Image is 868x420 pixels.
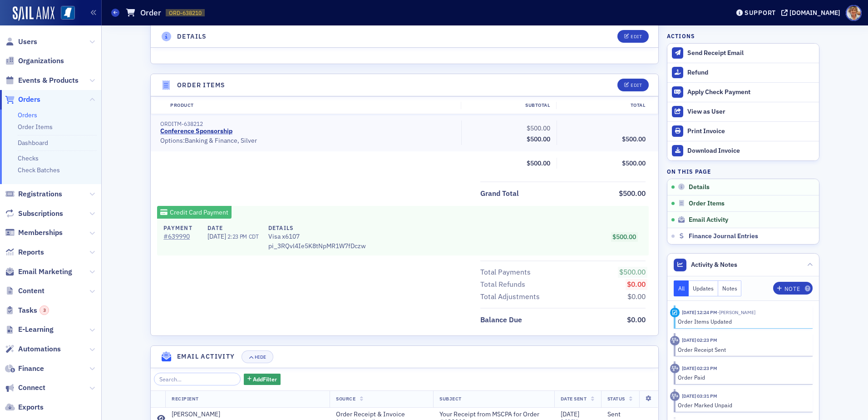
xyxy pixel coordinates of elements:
[480,291,540,302] div: Total Adjustments
[242,350,273,363] button: Hide
[253,375,277,383] span: Add Filter
[336,410,419,419] span: Order Receipt & Invoice
[18,228,63,238] span: Memberships
[670,336,680,345] div: Activity
[717,309,755,315] span: Rachel Shirley
[160,137,455,145] div: Options: Banking & Finance, Silver
[18,305,49,315] span: Tasks
[670,308,680,317] div: Activity
[667,44,819,63] button: Send Receipt Email
[13,6,54,21] a: SailAMX
[682,309,717,315] time: 8/1/2025 12:24 PM
[781,10,843,16] button: [DOMAIN_NAME]
[745,9,776,17] div: Support
[177,32,207,41] h4: Details
[268,232,366,241] span: Visa x6107
[667,102,819,121] button: View as User
[172,410,323,419] a: [PERSON_NAME]
[667,121,819,141] a: Print Invoice
[5,286,44,296] a: Content
[5,364,44,374] a: Finance
[687,49,814,57] div: Send Receipt Email
[172,395,199,402] span: Recipient
[480,315,522,325] div: Balance Due
[773,282,813,295] button: Note
[5,305,49,315] a: Tasks3
[177,80,225,90] h4: Order Items
[5,209,63,219] a: Subscriptions
[54,6,75,21] a: View Homepage
[682,393,717,399] time: 5/15/2025 03:31 PM
[527,135,550,143] span: $500.00
[18,75,79,85] span: Events & Products
[689,280,718,296] button: Updates
[18,364,44,374] span: Finance
[561,395,587,402] span: Date Sent
[689,232,758,240] span: Finance Journal Entries
[5,189,62,199] a: Registrations
[39,305,49,315] div: 3
[5,56,64,66] a: Organizations
[255,355,266,360] div: Hide
[784,286,800,291] div: Note
[480,188,522,199] span: Grand Total
[607,395,625,402] span: Status
[5,75,79,85] a: Events & Products
[619,189,646,198] span: $500.00
[561,410,579,418] span: [DATE]
[631,83,642,88] div: Edit
[18,111,37,119] a: Orders
[678,345,806,354] div: Order Receipt Sent
[247,233,259,240] span: CDT
[480,315,525,325] span: Balance Due
[5,325,54,335] a: E-Learning
[527,124,550,132] span: $500.00
[18,189,62,199] span: Registrations
[670,391,680,401] div: Activity
[480,267,534,278] span: Total Payments
[689,216,728,224] span: Email Activity
[18,383,45,393] span: Connect
[268,224,366,232] h4: Details
[157,206,232,219] div: Credit Card Payment
[336,395,355,402] span: Source
[627,315,646,324] span: $0.00
[140,7,161,18] h1: Order
[5,402,44,412] a: Exports
[527,159,550,167] span: $500.00
[480,279,528,290] span: Total Refunds
[667,167,819,175] h4: On this page
[556,102,651,109] div: Total
[18,123,53,131] a: Order Items
[18,95,40,105] span: Orders
[480,267,531,278] div: Total Payments
[268,224,366,251] div: pi_3RQvl4Ie5K8tNpMR1W7fDczw
[163,224,198,232] h4: Payment
[227,233,247,240] span: 2:23 PM
[5,95,40,105] a: Orders
[61,6,75,20] img: SailAMX
[846,5,862,21] span: Profile
[177,352,235,361] h4: Email Activity
[164,102,461,109] div: Product
[631,34,642,39] div: Edit
[687,108,814,116] div: View as User
[607,410,652,419] div: Sent
[5,247,44,257] a: Reports
[667,32,695,40] h4: Actions
[667,82,819,102] button: Apply Check Payment
[667,141,819,160] a: Download Invoice
[5,37,37,47] a: Users
[18,247,44,257] span: Reports
[18,166,60,174] a: Check Batches
[160,127,232,135] a: Conference Sponsorship
[169,9,202,17] span: ORD-638210
[163,232,198,241] a: #639990
[480,188,519,199] div: Grand Total
[678,401,806,409] div: Order Marked Unpaid
[480,291,543,302] span: Total Adjustments
[687,69,814,77] div: Refund
[689,200,725,208] span: Order Items
[160,120,455,127] div: ORDITM-638212
[18,286,44,296] span: Content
